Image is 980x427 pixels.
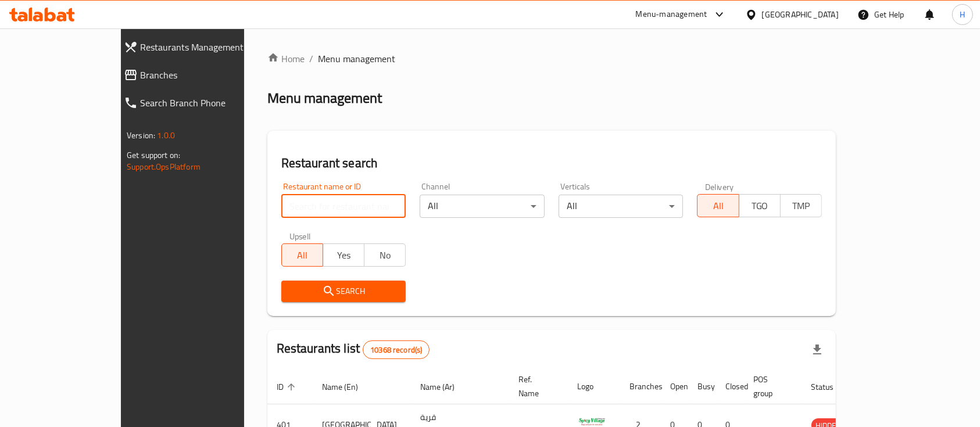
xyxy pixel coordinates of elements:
[689,369,717,404] th: Busy
[568,369,620,404] th: Logo
[697,194,739,217] button: All
[762,8,839,21] div: [GEOGRAPHIC_DATA]
[620,369,661,404] th: Branches
[115,61,285,89] a: Branches
[636,8,707,21] div: Menu-management
[717,369,745,404] th: Closed
[277,340,430,359] h2: Restaurants list
[140,40,276,54] span: Restaurants Management
[420,380,470,394] span: Name (Ar)
[739,194,781,217] button: TGO
[780,194,822,217] button: TMP
[115,89,285,117] a: Search Branch Phone
[140,68,276,82] span: Branches
[287,247,319,264] span: All
[785,198,817,214] span: TMP
[754,372,788,400] span: POS group
[277,380,299,394] span: ID
[661,369,689,404] th: Open
[744,198,776,214] span: TGO
[328,247,360,264] span: Yes
[363,340,430,359] div: Total records count
[267,52,305,66] a: Home
[369,247,401,264] span: No
[115,33,285,61] a: Restaurants Management
[322,380,373,394] span: Name (En)
[803,336,831,364] div: Export file
[364,243,406,267] button: No
[559,195,684,218] div: All
[323,243,364,267] button: Yes
[157,128,175,143] span: 1.0.0
[309,52,313,66] li: /
[318,52,395,66] span: Menu management
[811,380,849,394] span: Status
[960,8,965,21] span: H
[281,155,822,172] h2: Restaurant search
[281,195,406,218] input: Search for restaurant name or ID..
[127,128,155,143] span: Version:
[420,195,545,218] div: All
[267,52,836,66] nav: breadcrumb
[140,96,276,110] span: Search Branch Phone
[281,243,323,267] button: All
[127,148,180,163] span: Get support on:
[518,372,554,400] span: Ref. Name
[267,89,382,107] h2: Menu management
[705,182,734,191] label: Delivery
[702,198,734,214] span: All
[291,284,397,299] span: Search
[281,281,406,302] button: Search
[363,345,429,356] span: 10368 record(s)
[289,232,311,240] label: Upsell
[127,159,201,174] a: Support.OpsPlatform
